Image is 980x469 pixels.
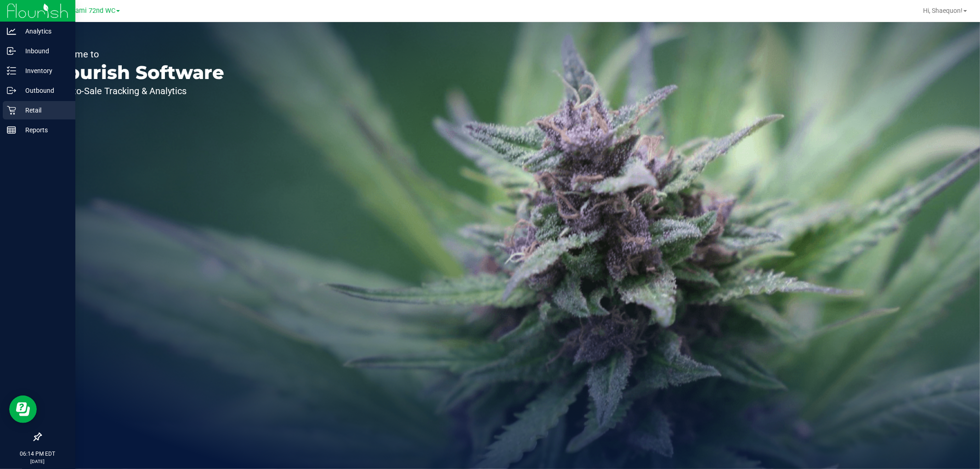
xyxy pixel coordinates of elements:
[7,106,16,115] inline-svg: Retail
[68,7,115,15] span: Miami 72nd WC
[16,105,71,116] p: Retail
[50,63,224,82] p: Flourish Software
[16,26,71,37] p: Analytics
[7,125,16,135] inline-svg: Reports
[16,124,71,136] p: Reports
[4,450,71,458] p: 06:14 PM EDT
[16,45,71,57] p: Inbound
[7,86,16,95] inline-svg: Outbound
[9,396,37,423] iframe: Resource center
[7,27,16,36] inline-svg: Analytics
[16,85,71,96] p: Outbound
[923,7,963,14] span: Hi, Shaequon!
[50,86,224,96] p: Seed-to-Sale Tracking & Analytics
[7,66,16,75] inline-svg: Inventory
[4,458,71,465] p: [DATE]
[16,65,71,76] p: Inventory
[50,50,224,59] p: Welcome to
[7,46,16,56] inline-svg: Inbound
